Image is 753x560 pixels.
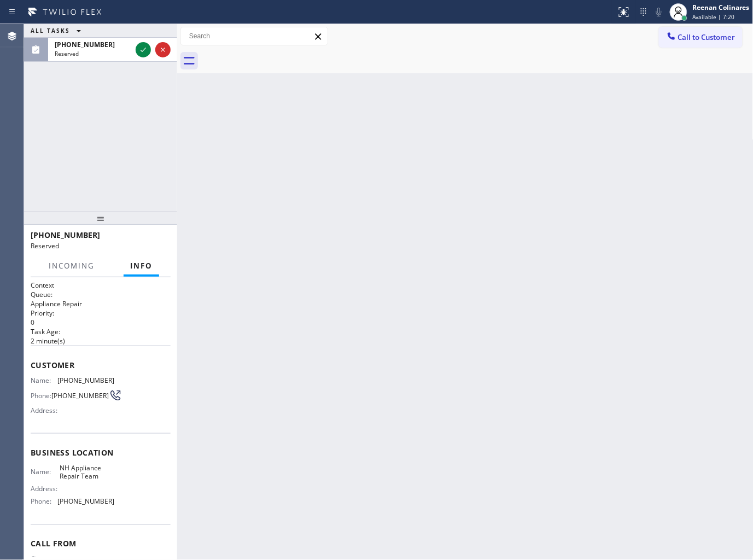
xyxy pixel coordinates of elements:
span: Phone: [31,392,51,400]
span: NH Appliance Repair Team [60,464,114,481]
span: Incoming [49,261,95,271]
button: Mute [651,4,667,20]
span: [PHONE_NUMBER] [31,230,100,240]
button: Info [124,255,159,277]
button: Accept [136,42,151,57]
h1: Context [31,281,171,290]
button: Reject [155,42,171,57]
span: Address: [31,406,60,415]
p: 0 [31,318,171,327]
span: ALL TASKS [31,27,70,34]
span: Info [130,261,153,271]
h2: Task Age: [31,327,171,336]
span: [PHONE_NUMBER] [55,40,115,49]
input: Search [181,27,328,45]
span: Reserved [55,50,79,57]
div: Reenan Colinares [693,3,750,12]
span: Address: [31,485,60,493]
span: [PHONE_NUMBER] [51,392,109,400]
span: [PHONE_NUMBER] [57,376,115,384]
span: Customer [31,360,171,370]
span: Reserved [31,241,59,250]
h2: Queue: [31,290,171,299]
span: Phone: [31,498,57,506]
span: Business location [31,447,171,458]
button: Call to Customer [659,27,743,48]
p: Appliance Repair [31,299,171,308]
p: 2 minute(s) [31,336,171,346]
span: Name: [31,376,57,384]
span: [PHONE_NUMBER] [57,498,115,506]
button: ALL TASKS [24,24,92,37]
h2: Priority: [31,308,171,318]
span: Call From [31,539,171,549]
span: Call to Customer [678,32,736,42]
span: Available | 7:20 [693,13,735,21]
button: Incoming [42,255,101,277]
span: Name: [31,468,60,476]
